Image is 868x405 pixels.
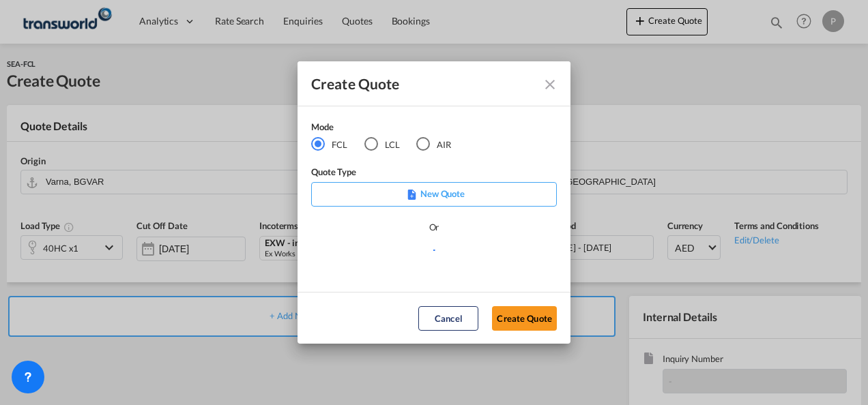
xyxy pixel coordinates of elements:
div: Create Quote [311,75,532,92]
div: Quote Type [311,165,557,182]
md-radio-button: AIR [416,137,451,152]
div: New Quote [311,182,557,207]
div: Mode [311,120,468,137]
md-dialog: Create QuoteModeFCL LCLAIR ... [298,61,570,344]
md-radio-button: FCL [311,137,347,152]
md-icon: Close dialog [542,76,558,93]
md-radio-button: LCL [364,137,400,152]
button: Create Quote [492,306,557,331]
p: New Quote [316,187,552,200]
div: Or [429,220,439,234]
button: Cancel [418,306,478,331]
button: Close dialog [536,71,561,95]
